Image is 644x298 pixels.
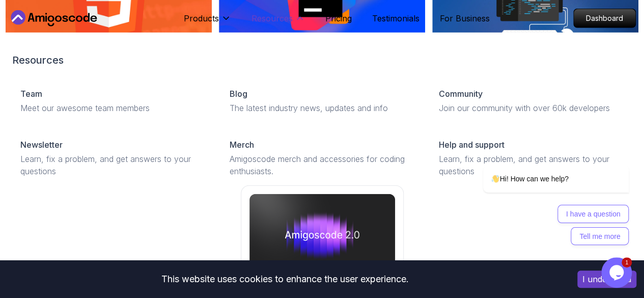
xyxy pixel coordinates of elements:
[439,88,483,100] p: Community
[184,12,231,33] button: Products
[20,153,205,177] p: Learn, fix a problem, and get answers to your questions
[12,130,213,185] a: NewsletterLearn, fix a problem, and get answers to your questions
[20,102,205,114] p: Meet our awesome team members
[451,74,634,252] iframe: chat widget
[431,130,632,185] a: Help and supportLearn, fix a problem, and get answers to your questions
[440,12,490,24] a: For Business
[230,153,414,177] p: Amigoscode merch and accessories for coding enthusiasts.
[325,12,352,24] a: Pricing
[372,12,419,24] a: Testimonials
[221,130,423,185] a: MerchAmigoscode merch and accessories for coding enthusiasts.
[12,53,632,67] h2: Resources
[20,88,42,100] p: Team
[573,9,636,28] a: Dashboard
[12,79,213,122] a: TeamMeet our awesome team members
[577,270,636,288] button: Accept cookies
[251,12,305,33] button: Resources
[230,88,247,100] p: Blog
[439,102,624,114] p: Join our community with over 60k developers
[230,139,254,151] p: Merch
[574,9,635,28] p: Dashboard
[249,194,395,276] img: amigoscode 2.0
[439,153,624,177] p: Learn, fix a problem, and get answers to your questions
[184,12,219,24] p: Products
[439,139,505,151] p: Help and support
[20,139,63,151] p: Newsletter
[8,268,562,290] div: This website uses cookies to enhance the user experience.
[431,79,632,122] a: CommunityJoin our community with over 60k developers
[230,102,414,114] p: The latest industry news, updates and info
[251,12,293,24] p: Resources
[221,79,423,122] a: BlogThe latest industry news, updates and info
[601,257,634,288] iframe: chat widget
